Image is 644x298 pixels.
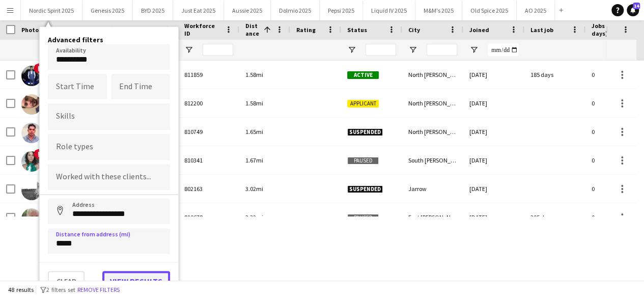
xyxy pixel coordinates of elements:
span: Active [347,71,379,79]
div: North [PERSON_NAME] [402,89,463,117]
input: Status Filter Input [366,44,396,56]
span: 1.58mi [245,99,263,107]
button: M&M's 2025 [415,1,462,20]
input: Joined Filter Input [488,44,518,56]
div: East [PERSON_NAME] [402,203,463,231]
span: Last Name [128,26,158,34]
div: [DATE] [463,89,524,117]
button: BYD 2025 [133,1,173,20]
div: [DATE] [463,203,524,231]
div: 812200 [178,89,239,117]
div: 811859 [178,61,239,89]
button: AO 2025 [517,1,555,20]
div: North [PERSON_NAME] [402,61,463,89]
button: Dolmio 2025 [271,1,320,20]
button: Pepsi 2025 [320,1,363,20]
span: Applicant [347,100,379,107]
span: Paused [347,157,379,165]
input: City Filter Input [427,44,457,56]
button: Open Filter Menu [184,45,193,55]
span: First Name [72,26,103,34]
input: Type to search role types... [56,142,162,151]
button: Open Filter Menu [347,45,356,55]
div: Jarrow [402,175,463,203]
img: Muhammad Junaid Hassan Awan [21,66,42,86]
button: Liquid IV 2025 [363,1,415,20]
img: Deniece Wanley [21,208,42,229]
span: Workforce ID [184,22,221,37]
button: Genesis 2025 [82,1,133,20]
div: South [PERSON_NAME] [402,146,463,174]
div: North [PERSON_NAME] [402,118,463,146]
img: Talha Zubair [21,94,42,115]
span: ! [34,149,44,159]
div: [DATE] [463,146,524,174]
span: 14 [633,3,640,9]
input: Type to search clients... [56,173,162,182]
span: 1.65mi [245,128,263,136]
div: 810749 [178,118,239,146]
span: Jobs (last 90 days) [592,22,633,37]
span: Status [347,26,367,34]
span: 1.67mi [245,156,263,164]
span: City [408,26,420,34]
button: Aussie 2025 [224,1,271,20]
span: 1.58mi [245,71,263,78]
input: Workforce ID Filter Input [203,44,233,56]
div: [DATE] [463,175,524,203]
div: 802163 [178,175,239,203]
img: james white [21,123,42,143]
button: Old Spice 2025 [462,1,517,20]
div: 185 days [524,61,585,89]
div: [DATE] [463,61,524,89]
h4: Advanced filters [48,35,170,44]
img: Nina Ojuroye [21,151,42,172]
span: ! [34,63,44,73]
div: 810341 [178,146,239,174]
img: Karleigh Wright [21,180,42,200]
div: [DATE] [463,118,524,146]
button: Just Eat 2025 [173,1,224,20]
span: 3.32mi [245,213,263,221]
span: Paused [347,214,379,222]
span: Suspended [347,128,383,136]
span: Rating [296,26,316,34]
span: 3.02mi [245,185,263,193]
button: Open Filter Menu [469,45,479,55]
button: Open Filter Menu [408,45,417,55]
a: 14 [627,4,639,16]
span: Joined [469,26,489,34]
input: Type to search skills... [56,112,162,121]
span: Suspended [347,185,383,193]
button: Nordic Spirit 2025 [21,1,82,20]
div: 810678 [178,203,239,231]
span: Distance [245,22,260,37]
span: Photo [21,26,39,34]
div: 305 days [524,203,585,231]
span: Last job [530,26,553,34]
